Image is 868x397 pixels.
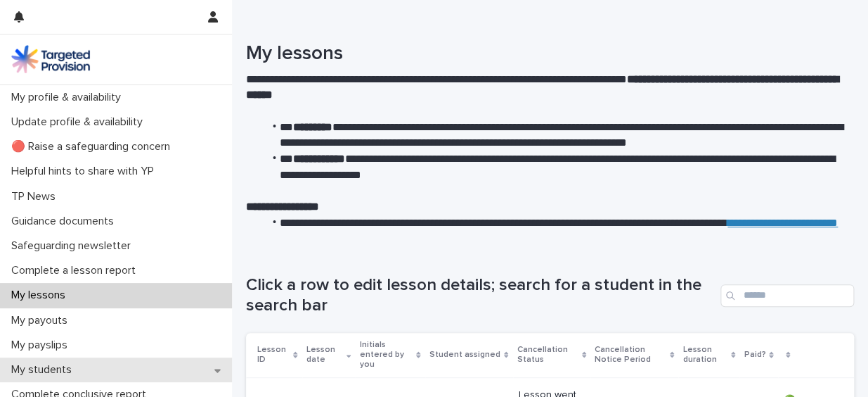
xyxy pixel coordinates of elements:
[6,215,125,228] p: Guidance documents
[257,342,290,368] p: Lesson ID
[6,314,79,327] p: My payouts
[6,190,67,203] p: TP News
[6,339,79,352] p: My payslips
[682,342,727,368] p: Lesson duration
[6,239,142,253] p: Safeguarding newsletter
[11,45,90,73] img: M5nRWzHhSzIhMunXDL62
[359,337,413,373] p: Initials entered by you
[6,165,165,178] p: Helpful hints to share with YP
[720,284,854,307] input: Search
[517,342,578,368] p: Cancellation Status
[6,140,181,153] p: 🔴 Raise a safeguarding concern
[744,347,765,363] p: Paid?
[6,91,132,104] p: My profile & availability
[595,342,666,368] p: Cancellation Notice Period
[6,264,147,277] p: Complete a lesson report
[6,363,83,377] p: My students
[429,347,500,363] p: Student assigned
[306,342,344,368] p: Lesson date
[246,42,844,66] h1: My lessons
[6,115,154,129] p: Update profile & availability
[6,289,77,302] p: My lessons
[246,275,715,316] h1: Click a row to edit lesson details; search for a student in the search bar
